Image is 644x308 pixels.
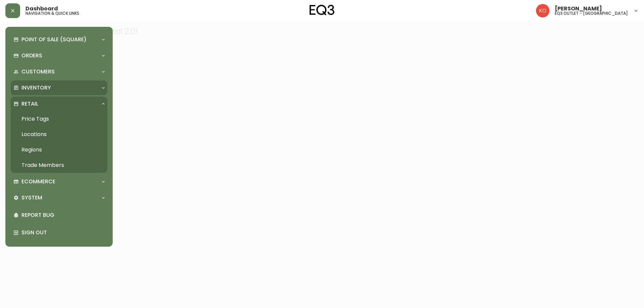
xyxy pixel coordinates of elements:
div: Orders [11,48,107,63]
span: [PERSON_NAME] [555,6,602,11]
div: Ecommerce [11,174,107,189]
img: logo [310,5,334,15]
h5: eq3 outlet - [GEOGRAPHIC_DATA] [555,11,628,15]
p: Sign Out [21,229,105,236]
a: Locations [11,127,107,142]
div: Point of Sale (Square) [11,32,107,47]
div: Inventory [11,80,107,95]
h5: navigation & quick links [25,11,79,15]
p: System [21,194,42,201]
p: Retail [21,100,38,108]
div: System [11,190,107,205]
img: 9beb5e5239b23ed26e0d832b1b8f6f2a [536,4,549,17]
span: Dashboard [25,6,58,11]
a: Regions [11,142,107,158]
div: Report Bug [11,206,107,224]
a: Trade Members [11,158,107,173]
p: Ecommerce [21,178,55,185]
p: Customers [21,68,55,75]
div: Retail [11,97,107,111]
div: Sign Out [11,224,107,241]
p: Inventory [21,84,51,91]
p: Report Bug [21,211,105,219]
p: Point of Sale (Square) [21,36,87,43]
a: Price Tags [11,111,107,127]
p: Orders [21,52,42,59]
div: Customers [11,64,107,79]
